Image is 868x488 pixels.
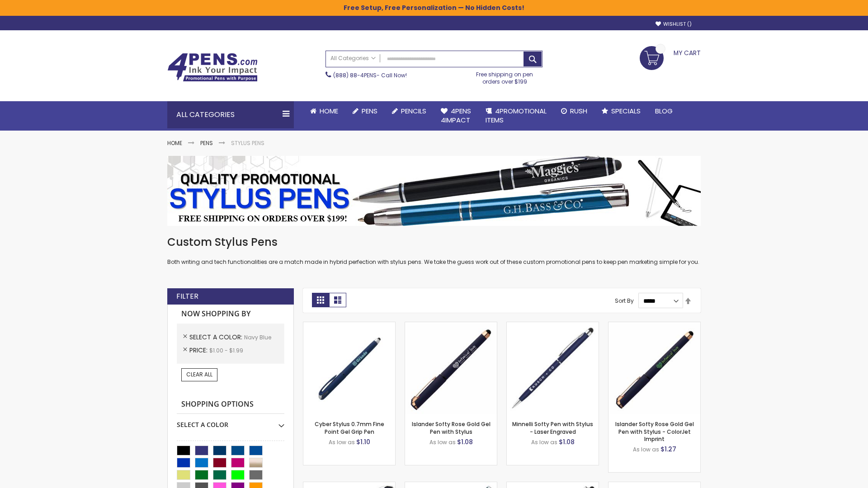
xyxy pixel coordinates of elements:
a: Pencils [385,101,434,121]
img: Stylus Pens [167,156,701,226]
a: Home [167,139,182,147]
span: Pencils [401,106,426,116]
a: All Categories [326,51,380,66]
a: Pens [200,139,213,147]
span: - Call Now! [333,71,407,79]
span: As low as [531,438,557,446]
span: Clear All [186,371,212,378]
a: 4PROMOTIONALITEMS [478,101,554,131]
strong: Shopping Options [177,395,284,414]
a: Islander Softy Rose Gold Gel Pen with Stylus - ColorJet Imprint-Navy Blue [609,322,700,329]
span: Pens [362,106,377,116]
span: As low as [329,438,355,446]
a: Cyber Stylus 0.7mm Fine Point Gel Grip Pen-Navy Blue [303,322,395,329]
span: As low as [633,446,659,453]
label: Sort By [615,297,634,305]
div: Free shipping on pen orders over $199 [467,67,543,85]
a: Minnelli Softy Pen with Stylus - Laser Engraved-Navy Blue [507,322,599,329]
span: Home [320,106,338,116]
span: $1.00 - $1.99 [209,347,243,354]
span: $1.27 [660,445,676,454]
span: 4Pens 4impact [441,106,471,125]
h1: Custom Stylus Pens [167,235,701,249]
span: Blog [655,106,673,116]
span: $1.08 [559,437,575,446]
span: Navy Blue [244,333,271,341]
a: Pens [345,101,385,121]
img: Islander Softy Rose Gold Gel Pen with Stylus-Navy Blue [405,322,497,414]
span: As low as [429,438,456,446]
div: Both writing and tech functionalities are a match made in hybrid perfection with stylus pens. We ... [167,235,701,266]
strong: Grid [312,293,329,307]
span: Rush [570,106,587,116]
a: 4Pens4impact [434,101,478,131]
strong: Stylus Pens [231,139,264,147]
img: Cyber Stylus 0.7mm Fine Point Gel Grip Pen-Navy Blue [303,322,395,414]
span: Specials [611,106,641,116]
a: Islander Softy Rose Gold Gel Pen with Stylus-Navy Blue [405,322,497,329]
a: Clear All [181,368,217,381]
span: Price [189,346,209,355]
a: Home [303,101,345,121]
img: Islander Softy Rose Gold Gel Pen with Stylus - ColorJet Imprint-Navy Blue [609,322,700,414]
span: $1.10 [356,437,370,446]
a: Minnelli Softy Pen with Stylus - Laser Engraved [512,420,593,435]
img: 4Pens Custom Pens and Promotional Products [167,53,258,82]
span: Select A Color [189,333,244,342]
strong: Now Shopping by [177,305,284,324]
a: Rush [554,101,594,121]
div: Select A Color [177,414,284,429]
a: Islander Softy Rose Gold Gel Pen with Stylus - ColorJet Imprint [615,420,694,442]
img: Minnelli Softy Pen with Stylus - Laser Engraved-Navy Blue [507,322,599,414]
span: All Categories [330,55,376,62]
strong: Filter [176,291,198,301]
span: 4PROMOTIONAL ITEMS [486,106,547,125]
a: Wishlist [656,21,692,28]
a: Islander Softy Rose Gold Gel Pen with Stylus [412,420,491,435]
div: All Categories [167,101,294,128]
span: $1.08 [457,437,473,446]
a: (888) 88-4PENS [333,71,377,79]
a: Blog [648,101,680,121]
a: Specials [594,101,648,121]
a: Cyber Stylus 0.7mm Fine Point Gel Grip Pen [315,420,384,435]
